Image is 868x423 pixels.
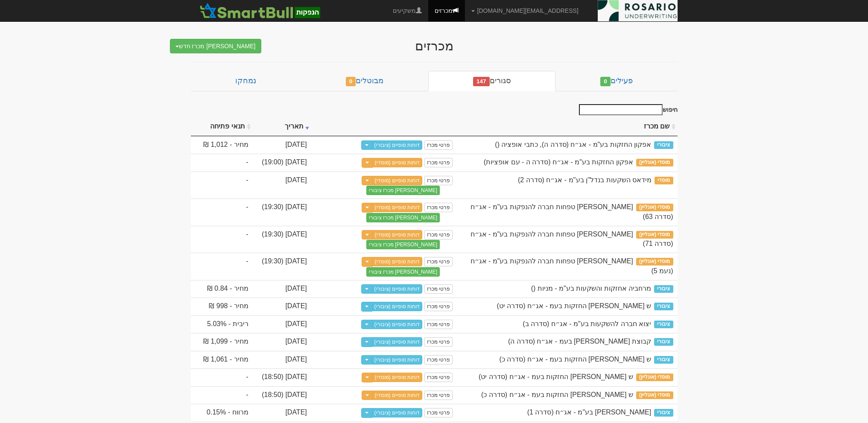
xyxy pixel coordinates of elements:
[197,2,323,19] img: SmartBull Logo
[654,303,673,310] span: ציבורי
[518,176,652,184] span: מידאס השקעות בנדל''ן בע''מ - אג״ח (סדרה 2)
[253,315,311,333] td: [DATE]
[253,386,311,404] td: [DATE] (18:50)
[424,230,453,239] a: פרטי מכרז
[424,373,453,382] a: פרטי מכרז
[301,71,428,91] a: מבוטלים
[481,391,633,398] span: ש שלמה החזקות בעמ - אג״ח (סדרה כ)
[253,154,311,172] td: [DATE] (19:00)
[372,355,423,365] a: דוחות סופיים (ציבורי)
[654,285,673,293] span: ציבורי
[654,321,673,328] span: ציבורי
[191,386,253,404] td: -
[471,230,673,248] span: מזרחי טפחות חברה להנפקות בע"מ - אג״ח (סדרה 71)
[655,177,673,184] span: מוסדי
[372,302,423,311] a: דוחות סופיים (ציבורי)
[191,226,253,253] td: -
[636,258,673,265] span: מוסדי (אונליין)
[191,315,253,333] td: ריבית - 5.03%
[191,404,253,422] td: מרווח - 0.15%
[654,141,673,149] span: ציבורי
[372,203,423,212] a: דוחות סופיים (מוסדי)
[366,267,440,277] button: [PERSON_NAME] מכרז ציבורי
[636,373,673,381] span: מוסדי (אונליין)
[654,409,673,417] span: ציבורי
[372,140,423,150] a: דוחות סופיים (ציבורי)
[636,159,673,166] span: מוסדי (אונליין)
[424,257,453,266] a: פרטי מכרז
[372,408,423,417] a: דוחות סופיים (ציבורי)
[372,391,423,400] a: דוחות סופיים (מוסדי)
[372,230,423,239] a: דוחות סופיים (מוסדי)
[523,320,651,327] span: יצוא חברה להשקעות בע"מ - אג״ח (סדרה ב)
[654,356,673,364] span: ציבורי
[372,337,423,347] a: דוחות סופיים (ציבורי)
[372,158,423,167] a: דוחות סופיים (מוסדי)
[346,77,356,86] span: 0
[424,203,453,212] a: פרטי מכרז
[253,351,311,369] td: [DATE]
[508,338,651,345] span: קבוצת אשטרום בעמ - אג״ח (סדרה ה)
[253,136,311,154] td: [DATE]
[191,198,253,226] td: -
[457,117,677,136] th: שם מכרז : activate to sort column ascending
[579,104,663,115] input: חיפוש
[636,204,673,211] span: מוסדי (אונליין)
[253,280,311,298] td: [DATE]
[484,158,633,166] span: אפקון החזקות בע"מ - אג״ח (סדרה ה - עם אופציות)
[268,39,601,53] div: מכרזים
[191,71,301,91] a: נמחקו
[473,77,490,86] span: 147
[253,198,311,226] td: [DATE] (19:30)
[191,117,253,136] th: תנאי פתיחה : activate to sort column ascending
[424,176,453,185] a: פרטי מכרז
[424,391,453,400] a: פרטי מכרז
[253,368,311,386] td: [DATE] (18:50)
[636,391,673,399] span: מוסדי (אונליין)
[170,39,261,53] button: [PERSON_NAME] מכרז חדש
[600,77,611,86] span: 0
[654,338,673,346] span: ציבורי
[366,213,440,222] button: [PERSON_NAME] מכרז ציבורי
[495,141,651,148] span: אפקון החזקות בע"מ - אג״ח (סדרה ה), כתבי אופציה ()
[191,172,253,199] td: -
[253,172,311,199] td: [DATE]
[372,284,423,294] a: דוחות סופיים (ציבורי)
[366,240,440,249] button: [PERSON_NAME] מכרז ציבורי
[366,186,440,195] button: [PERSON_NAME] מכרז ציבורי
[428,71,555,91] a: סגורים
[372,257,423,266] a: דוחות סופיים (מוסדי)
[191,136,253,154] td: מחיר - 1,012 ₪
[531,285,651,292] span: מרחביה אחזקות והשקעות בע"מ - מניות ()
[253,333,311,351] td: [DATE]
[191,368,253,386] td: -
[191,333,253,351] td: מחיר - 1,099 ₪
[636,231,673,239] span: מוסדי (אונליין)
[424,158,453,167] a: פרטי מכרז
[555,71,677,91] a: פעילים
[424,140,453,150] a: פרטי מכרז
[424,320,453,329] a: פרטי מכרז
[253,117,311,136] th: תאריך : activate to sort column ascending
[576,104,678,115] label: חיפוש
[424,284,453,294] a: פרטי מכרז
[253,298,311,315] td: [DATE]
[424,355,453,365] a: פרטי מכרז
[471,203,673,220] span: מזרחי טפחות חברה להנפקות בע"מ - אג״ח (סדרה 63)
[253,253,311,280] td: [DATE] (19:30)
[424,408,453,417] a: פרטי מכרז
[372,176,423,185] a: דוחות סופיים (מוסדי)
[191,154,253,172] td: -
[471,257,673,274] span: מזרחי טפחות חברה להנפקות בע"מ - אג״ח (נעמ 5)
[497,302,651,309] span: ש שלמה החזקות בעמ - אג״ח (סדרה יט)
[372,320,423,329] a: דוחות סופיים (ציבורי)
[191,298,253,315] td: מחיר - 998 ₪
[372,373,423,382] a: דוחות סופיים (מוסדי)
[527,408,651,416] span: דניאל פקדונות בע"מ - אג״ח (סדרה 1)
[253,226,311,253] td: [DATE] (19:30)
[424,337,453,347] a: פרטי מכרז
[191,253,253,280] td: -
[191,280,253,298] td: מחיר - 0.84 ₪
[424,302,453,311] a: פרטי מכרז
[479,373,633,380] span: ש שלמה החזקות בעמ - אג״ח (סדרה יט)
